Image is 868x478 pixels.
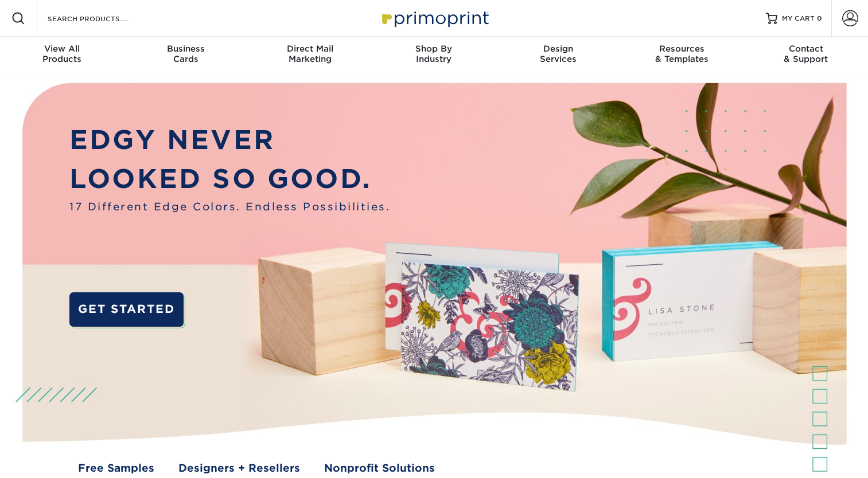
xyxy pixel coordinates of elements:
span: Business [124,44,248,54]
span: Resources [620,44,744,54]
a: Designers + Resellers [178,460,300,476]
a: BusinessCards [124,37,248,73]
span: 0 [817,14,822,22]
input: SEARCH PRODUCTS..... [46,11,158,25]
img: Primoprint [377,6,492,30]
div: Marketing [248,44,372,64]
a: Direct MailMarketing [248,37,372,73]
span: Direct Mail [248,44,372,54]
a: DesignServices [496,37,620,73]
div: & Support [744,44,868,64]
div: Cards [124,44,248,64]
span: Design [496,44,620,54]
span: Contact [744,44,868,54]
span: 17 Different Edge Colors. Endless Possibilities. [69,199,390,214]
span: MY CART [782,14,815,23]
p: LOOKED SO GOOD. [69,159,390,198]
a: Free Samples [78,460,154,476]
span: Shop By [372,44,496,54]
div: Services [496,44,620,64]
a: Shop ByIndustry [372,37,496,73]
div: & Templates [620,44,744,64]
p: EDGY NEVER [69,120,390,159]
a: Nonprofit Solutions [324,460,435,476]
div: Industry [372,44,496,64]
a: GET STARTED [69,292,184,327]
a: Contact& Support [744,37,868,73]
a: Resources& Templates [620,37,744,73]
